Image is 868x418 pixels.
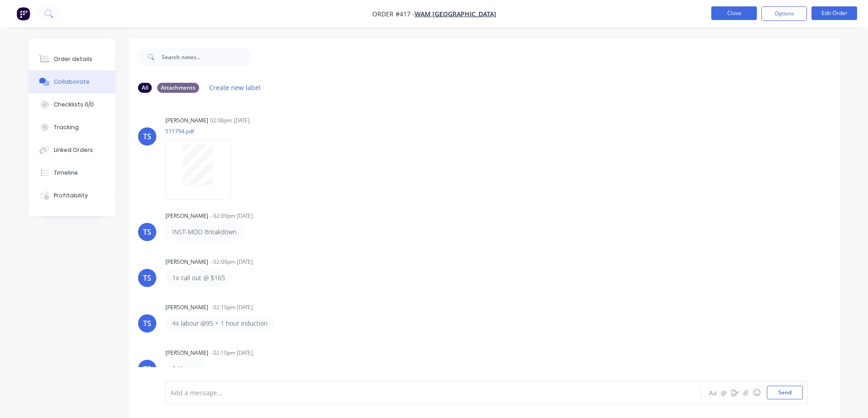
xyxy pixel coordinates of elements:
[210,303,253,312] div: - 02:10pm [DATE]
[29,48,115,71] button: Order details
[172,364,198,373] p: $40 misc
[711,6,757,20] button: Close
[719,387,729,398] button: @
[54,123,79,131] div: Tracking
[165,127,240,135] p: S11794.pdf
[143,318,151,329] div: TS
[143,131,151,142] div: TS
[29,139,115,161] button: Linked Orders
[205,81,266,94] button: Create new label
[210,116,250,125] div: 02:06pm [DATE]
[210,212,253,220] div: - 02:09pm [DATE]
[29,116,115,139] button: Tracking
[162,48,252,66] input: Search notes...
[143,272,151,283] div: TS
[415,10,496,18] a: WAM [GEOGRAPHIC_DATA]
[165,212,208,220] div: [PERSON_NAME]
[165,116,208,125] div: [PERSON_NAME]
[812,6,857,20] button: Edit Order
[29,184,115,207] button: Profitability
[143,227,151,237] div: TS
[372,10,415,18] span: Order #417 -
[751,387,762,398] button: ☺
[172,227,236,237] p: INST-MOD Breakdown
[172,319,267,328] p: 4x labour @95 + 1 hour induction
[165,303,208,312] div: [PERSON_NAME]
[157,83,199,93] div: Attachments
[210,258,253,266] div: - 02:09pm [DATE]
[165,349,208,357] div: [PERSON_NAME]
[54,146,93,154] div: Linked Orders
[761,6,807,21] button: Options
[54,78,90,86] div: Collaborate
[172,273,225,282] p: 1x call out @ $165
[143,363,151,374] div: TS
[708,387,719,398] button: Aa
[29,71,115,93] button: Collaborate
[165,258,208,266] div: [PERSON_NAME]
[54,101,94,109] div: Checklists 0/0
[54,169,78,177] div: Timeline
[210,349,253,357] div: - 02:10pm [DATE]
[29,93,115,116] button: Checklists 0/0
[29,161,115,184] button: Timeline
[16,7,30,20] img: Factory
[54,191,88,200] div: Profitability
[138,83,152,93] div: All
[767,386,803,399] button: Send
[54,55,92,63] div: Order details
